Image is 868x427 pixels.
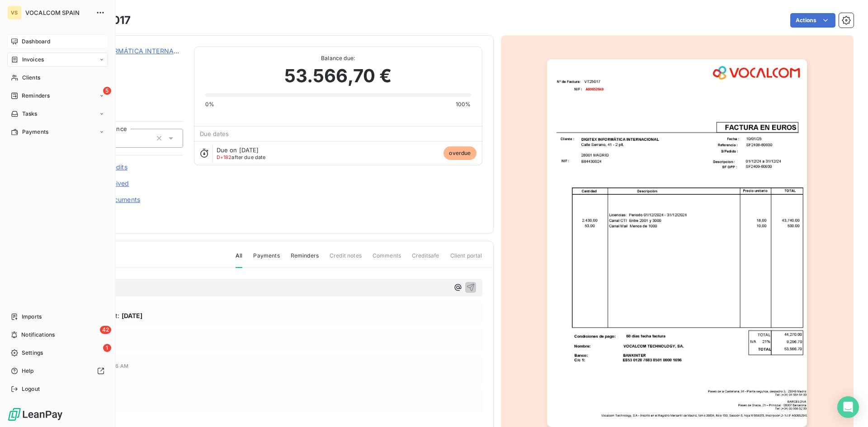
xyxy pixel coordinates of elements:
[443,146,476,160] span: overdue
[71,57,183,65] span: 43000577
[22,110,38,118] span: Tasks
[373,252,401,267] span: Comments
[236,252,242,268] span: All
[21,331,55,339] span: Notifications
[217,155,266,160] span: after due date
[22,38,50,46] span: Dashboard
[7,364,108,378] a: Help
[547,59,807,427] img: invoice_thumbnail
[58,311,120,320] span: Upcoming payment:
[450,252,482,267] span: Client portal
[456,100,471,108] span: 100%
[22,367,34,375] span: Help
[103,344,111,352] span: 1
[284,62,392,89] span: 53.566,70 €
[100,326,111,334] span: 42
[412,252,439,267] span: Creditsafe
[217,154,232,160] span: D+182
[25,9,90,16] span: VOCALCOM SPAIN
[7,5,22,20] div: VS
[122,311,143,320] span: [DATE]
[22,349,43,357] span: Settings
[22,56,44,64] span: Invoices
[291,252,319,267] span: Reminders
[71,47,198,55] a: DIGITEX INFORMÁTICA INTERNACIONAL
[205,100,214,108] span: 0%
[837,396,859,418] div: Open Intercom Messenger
[330,252,362,267] span: Credit notes
[22,128,48,136] span: Payments
[200,130,229,137] span: Due dates
[253,252,279,267] span: Payments
[22,385,40,393] span: Logout
[7,407,63,422] img: Logo LeanPay
[217,146,259,154] span: Due on [DATE]
[205,54,471,62] span: Balance due:
[22,74,40,82] span: Clients
[103,87,111,95] span: 5
[22,313,42,321] span: Imports
[790,13,835,28] button: Actions
[22,92,50,100] span: Reminders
